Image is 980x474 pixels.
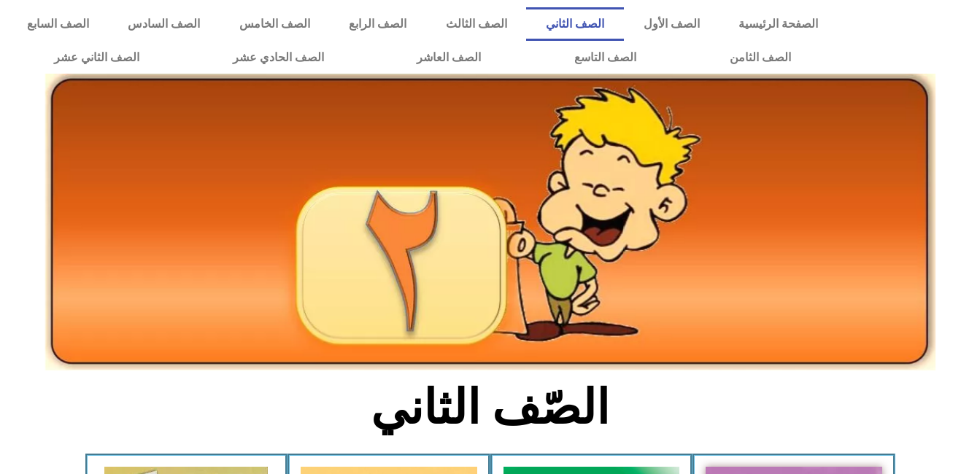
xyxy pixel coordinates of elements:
[528,41,683,74] a: الصف التاسع
[186,41,371,74] a: الصف الحادي عشر
[7,41,186,74] a: الصف الثاني عشر
[329,7,425,41] a: الصف الرابع
[683,41,838,74] a: الصف الثامن
[624,7,719,41] a: الصف الأول
[220,7,329,41] a: الصف الخامس
[370,41,528,74] a: الصف العاشر
[7,7,108,41] a: الصف السابع
[109,7,220,41] a: الصف السادس
[526,7,623,41] a: الصف الثاني
[719,7,837,41] a: الصفحة الرئيسية
[426,7,526,41] a: الصف الثالث
[249,379,731,436] h2: الصّف الثاني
